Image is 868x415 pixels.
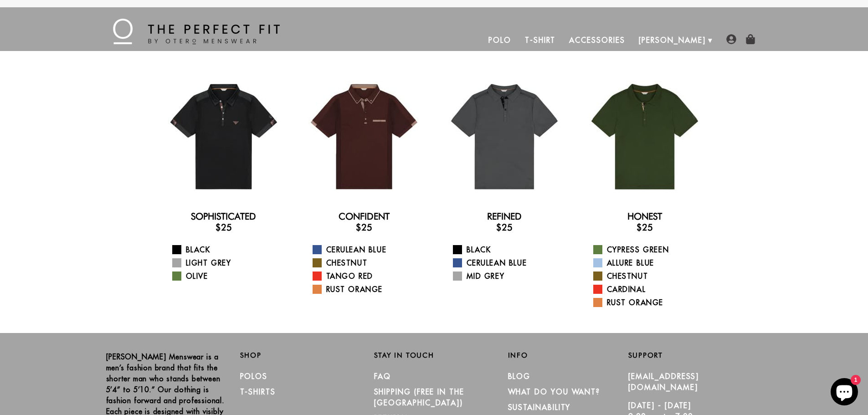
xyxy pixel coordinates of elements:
[313,244,427,255] a: Cerulean Blue
[240,372,268,381] a: Polos
[745,34,755,44] img: shopping-bag-icon.png
[632,29,713,51] a: [PERSON_NAME]
[442,222,567,233] h3: $25
[374,351,494,359] h2: Stay in Touch
[582,222,708,233] h3: $25
[593,284,708,295] a: Cardinal
[508,372,531,381] a: Blog
[374,387,464,407] a: SHIPPING (Free in the [GEOGRAPHIC_DATA])
[301,222,427,233] h3: $25
[518,29,562,51] a: T-Shirt
[191,211,256,222] a: Sophisticated
[339,211,390,222] a: Confident
[313,271,427,282] a: Tango Red
[628,351,762,359] h2: Support
[726,34,736,44] img: user-account-icon.png
[593,271,708,282] a: Chestnut
[240,351,360,359] h2: Shop
[487,211,522,222] a: Refined
[172,271,287,282] a: Olive
[453,271,567,282] a: Mid Grey
[113,19,280,44] img: The Perfect Fit - by Otero Menswear - Logo
[453,244,567,255] a: Black
[313,257,427,268] a: Chestnut
[593,257,708,268] a: Allure Blue
[172,244,287,255] a: Black
[508,351,628,359] h2: Info
[482,29,518,51] a: Polo
[161,222,287,233] h3: $25
[627,211,662,222] a: Honest
[453,257,567,268] a: Cerulean Blue
[240,387,276,396] a: T-Shirts
[508,387,601,396] a: What Do You Want?
[374,372,391,381] a: FAQ
[593,244,708,255] a: Cypress Green
[593,297,708,308] a: Rust Orange
[313,284,427,295] a: Rust Orange
[628,372,699,392] a: [EMAIL_ADDRESS][DOMAIN_NAME]
[562,29,632,51] a: Accessories
[172,257,287,268] a: Light Grey
[508,403,571,412] a: Sustainability
[828,378,861,408] inbox-online-store-chat: Shopify online store chat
